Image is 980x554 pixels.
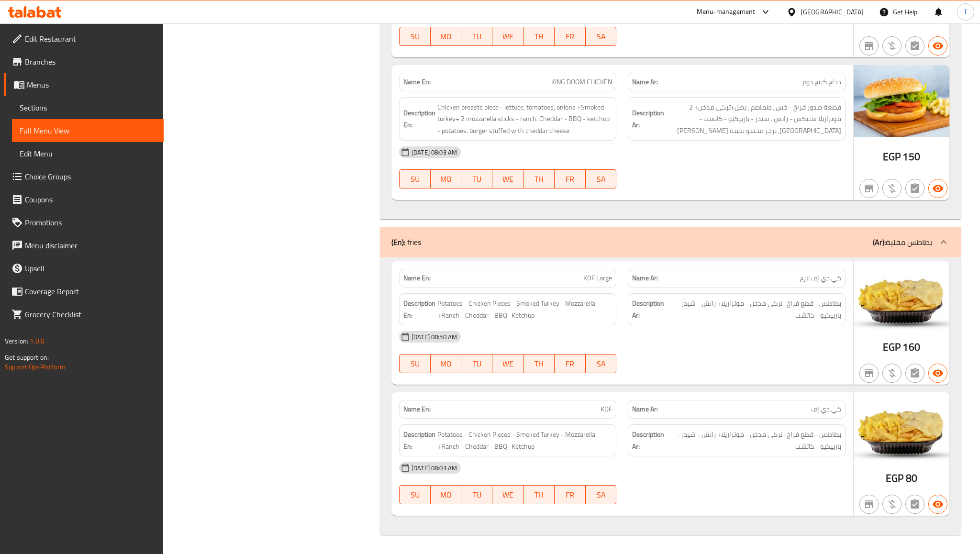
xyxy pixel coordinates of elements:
span: بطاطس - قطع فراخ- تركى مدخن - موتزاريلا+ رانش - شيدر - باربيكيو - كاتشب [668,298,841,321]
button: Purchased item [882,364,902,383]
span: MO [434,357,458,371]
a: Choice Groups [4,165,164,188]
strong: Description En: [403,107,435,131]
button: SA [586,354,617,373]
span: Potatoes - Chicken Pieces - Smoked Turkey - Mozzarella +Ranch - Cheddar - BBQ- Ketchup [437,298,612,321]
a: Upsell [4,257,164,280]
span: Full Menu View [20,125,156,136]
span: FR [558,172,582,186]
span: TH [527,172,551,186]
span: WE [496,172,520,186]
button: Purchased item [882,179,902,198]
button: Not has choices [905,364,924,383]
span: WE [496,488,520,502]
div: (En): fries(Ar):بطاطس مقلية [380,227,961,257]
span: SA [590,30,613,44]
button: TH [523,169,555,188]
span: كي دي إف [811,404,841,414]
strong: Description En: [403,298,435,321]
a: Edit Restaurant [4,27,164,50]
span: T [964,7,967,17]
b: (Ar): [873,235,886,249]
button: Not branch specific item [859,36,879,55]
button: SA [586,27,617,46]
span: MO [434,172,458,186]
span: [DATE] 08:50 AM [408,332,461,342]
a: Edit Menu [12,142,164,165]
a: Sections [12,96,164,119]
strong: Name Ar: [632,77,658,87]
div: [GEOGRAPHIC_DATA] [801,7,864,17]
span: WE [496,357,520,371]
span: [DATE] 08:03 AM [408,464,461,473]
span: Promotions [25,217,156,228]
span: قطعة صدور فراخ - خس ، طماطم ، بصل+تركى مدخن+ 2 موتزاريلا ستيكس - رانش . شيدر - باربيكيو - كاتشب -... [666,101,841,137]
strong: Name En: [403,77,431,87]
span: EGP [886,469,903,488]
button: Available [928,364,947,383]
button: TU [461,27,492,46]
span: Edit Restaurant [25,33,156,44]
span: WE [496,30,520,44]
button: FR [555,354,586,373]
button: SU [399,354,431,373]
button: Not branch specific item [859,364,879,383]
span: Coverage Report [25,286,156,297]
button: TH [523,485,555,504]
a: Coverage Report [4,280,164,303]
button: SA [586,485,617,504]
span: Get support on: [5,351,49,364]
button: SU [399,27,431,46]
span: TH [527,357,551,371]
span: Menu disclaimer [25,240,156,251]
button: MO [431,27,462,46]
button: MO [431,169,462,188]
span: SA [590,172,613,186]
span: Chicken breasts piece - lettuce, tomatoes, onions +Smoked turkey+ 2 mozzarella sticks - ranch. Ch... [437,101,612,137]
strong: Description Ar: [632,429,666,452]
span: TU [465,488,489,502]
button: Available [928,36,947,55]
button: TU [461,354,492,373]
button: Not branch specific item [859,179,879,198]
span: SU [403,30,427,44]
span: TU [465,357,489,371]
p: بطاطس مقلية [873,236,932,248]
span: SU [403,357,427,371]
button: Not has choices [905,36,924,55]
a: Grocery Checklist [4,303,164,326]
strong: Description Ar: [632,107,664,131]
button: WE [492,354,523,373]
span: TU [465,172,489,186]
strong: Description En: [403,429,435,452]
strong: Name Ar: [632,273,658,283]
span: KING DOOM CHICKEN [551,77,612,87]
span: Branches [25,56,156,67]
span: 150 [902,147,920,166]
button: TH [523,354,555,373]
img: kdf_smal638919836501637413.jpg [854,392,949,464]
div: Menu-management [697,6,756,18]
span: بطاطس - قطع فراخ- تركى مدخن - موتزاريلا+ رانش - شيدر - باربيكيو - كاتشب [668,429,841,452]
span: Coupons [25,194,156,205]
button: Not has choices [905,495,924,514]
button: SU [399,485,431,504]
a: Branches [4,50,164,73]
p: fries [391,236,421,248]
span: SU [403,488,427,502]
span: Menus [27,79,156,90]
span: SA [590,488,613,502]
a: Coupons [4,188,164,211]
button: FR [555,27,586,46]
span: MO [434,30,458,44]
button: TU [461,169,492,188]
button: WE [492,485,523,504]
span: FR [558,488,582,502]
span: SU [403,172,427,186]
span: TH [527,488,551,502]
span: دجاج كينج دوم [802,77,841,87]
button: Available [928,179,947,198]
span: Potatoes - Chicken Pieces - Smoked Turkey - Mozzarella +Ranch - Cheddar - BBQ- Ketchup [437,429,612,452]
span: كي دي إف لارج [800,273,841,283]
strong: Name En: [403,273,431,283]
